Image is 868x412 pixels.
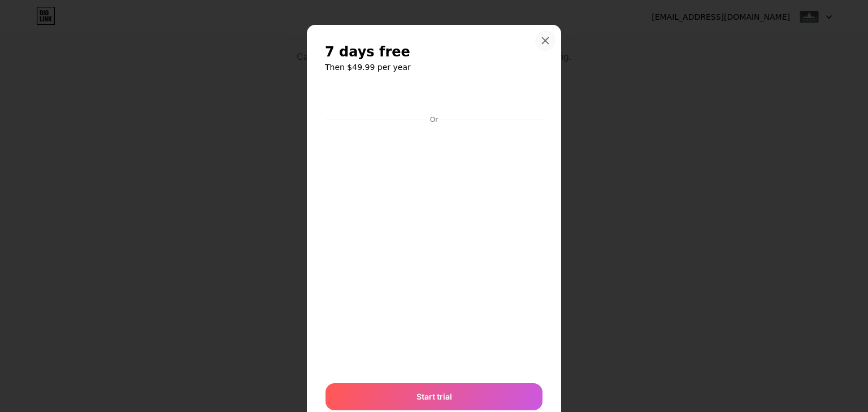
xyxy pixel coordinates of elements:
[325,62,543,73] h6: Then $49.99 per year
[325,43,410,61] span: 7 days free
[428,115,440,124] div: Or
[325,85,542,112] iframe: Secure payment button frame
[416,391,452,402] span: Start trial
[323,125,545,372] iframe: Secure payment input frame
